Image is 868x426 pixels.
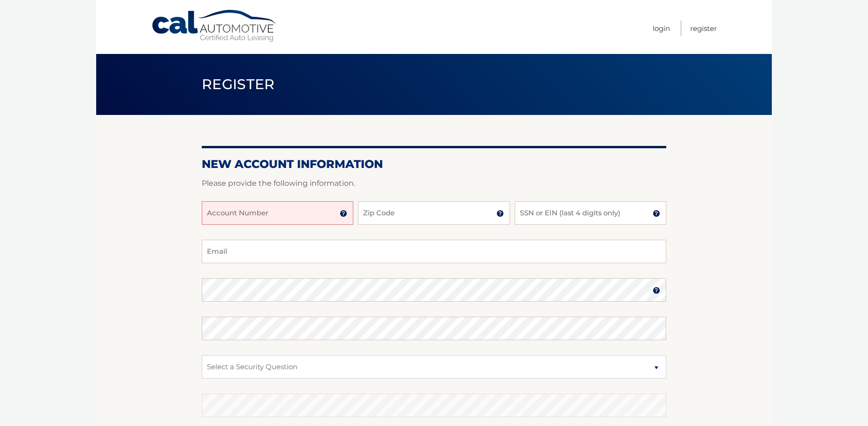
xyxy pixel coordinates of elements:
[202,240,666,263] input: Email
[515,201,666,225] input: SSN or EIN (last 4 digits only)
[496,210,504,217] img: tooltip.svg
[202,201,353,225] input: Account Number
[202,76,275,93] span: Register
[690,21,717,36] a: Register
[202,177,666,190] p: Please provide the following information.
[202,157,666,171] h2: New Account Information
[653,287,660,294] img: tooltip.svg
[358,201,510,225] input: Zip Code
[653,210,660,217] img: tooltip.svg
[151,9,278,43] a: Cal Automotive
[653,21,670,36] a: Login
[340,210,347,217] img: tooltip.svg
